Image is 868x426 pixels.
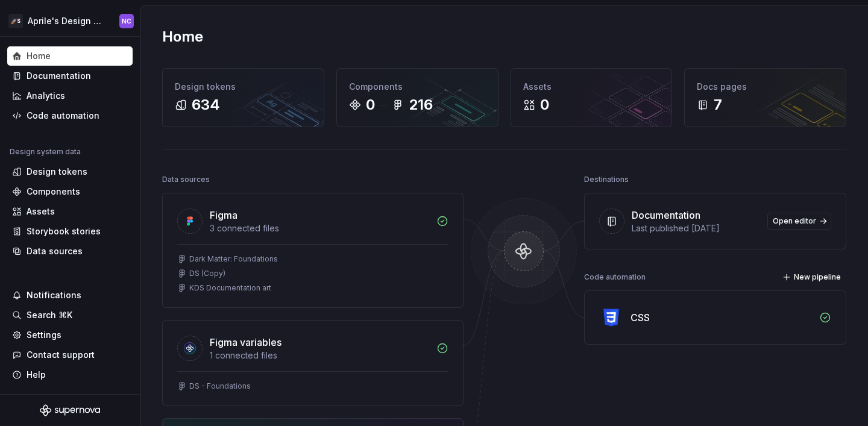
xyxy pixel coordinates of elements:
span: New pipeline [794,272,841,282]
button: Search ⌘K [7,305,133,325]
a: Documentation [7,66,133,86]
button: Contact support [7,345,133,365]
div: Documentation [27,70,91,82]
a: Figma variables1 connected filesDS - Foundations [162,320,464,406]
div: Search ⌘K [27,309,72,321]
button: Notifications [7,286,133,305]
div: Figma [210,208,237,222]
svg: Supernova Logo [40,404,100,416]
div: Figma variables [210,335,281,349]
div: Components [349,81,486,93]
div: Settings [27,329,61,341]
div: 3 connected files [210,222,429,234]
div: Code automation [27,110,99,122]
div: Code automation [584,269,646,286]
div: Docs pages [697,81,834,93]
button: New pipeline [779,269,846,286]
div: DS (Copy) [189,269,225,278]
a: Figma3 connected filesDark Matter: FoundationsDS (Copy)KDS Documentation art [162,193,464,308]
div: Help [27,369,46,381]
div: Dark Matter: Foundations [189,254,278,264]
a: Components0216 [336,68,498,127]
div: Components [27,186,80,198]
div: 7 [714,95,722,114]
a: Docs pages7 [684,68,846,127]
div: DS - Foundations [189,381,251,391]
div: Assets [27,205,55,218]
div: Notifications [27,289,81,301]
div: Data sources [162,171,210,188]
div: Design tokens [27,166,87,178]
div: 🚀S [8,14,23,28]
a: Storybook stories [7,222,133,241]
div: KDS Documentation art [189,283,271,293]
a: Settings [7,325,133,345]
a: Home [7,46,133,66]
h2: Home [162,27,203,46]
div: Contact support [27,349,95,361]
div: CSS [631,310,650,325]
a: Code automation [7,106,133,125]
span: Open editor [773,216,816,226]
div: 216 [409,95,433,114]
div: Aprile's Design System [28,15,105,27]
a: Assets0 [511,68,673,127]
div: Assets [523,81,660,93]
a: Assets [7,202,133,221]
div: Documentation [632,208,700,222]
div: Analytics [27,90,65,102]
a: Data sources [7,242,133,261]
div: Design system data [10,147,81,157]
a: Open editor [767,213,831,230]
div: 0 [366,95,375,114]
a: Components [7,182,133,201]
div: Data sources [27,245,83,257]
div: Home [27,50,51,62]
a: Analytics [7,86,133,105]
a: Design tokens634 [162,68,324,127]
div: 0 [540,95,549,114]
a: Design tokens [7,162,133,181]
div: Last published [DATE] [632,222,760,234]
div: 634 [192,95,220,114]
div: NC [122,16,131,26]
div: Destinations [584,171,629,188]
div: Storybook stories [27,225,101,237]
button: 🚀SAprile's Design SystemNC [2,8,137,34]
button: Help [7,365,133,384]
div: Design tokens [175,81,312,93]
div: 1 connected files [210,349,429,362]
